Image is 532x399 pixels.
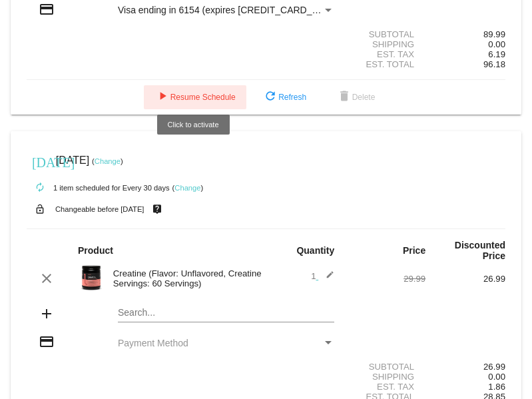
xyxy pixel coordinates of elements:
[95,157,121,165] a: Change
[346,49,425,59] div: Est. Tax
[92,157,123,165] small: ( )
[296,245,334,256] strong: Quantity
[483,59,505,69] span: 96.18
[78,264,105,291] img: Image-1-Carousel-Creatine-60S-1000x1000-Transp.png
[118,5,334,15] mat-select: Payment Method
[403,245,425,256] strong: Price
[149,200,165,218] mat-icon: live_help
[144,85,246,109] button: Resume Schedule
[488,39,505,49] span: 0.00
[346,29,425,39] div: Subtotal
[488,49,505,59] span: 6.19
[425,274,505,284] div: 26.99
[118,308,334,318] input: Search...
[346,372,425,382] div: Shipping
[172,184,204,192] small: ( )
[118,5,341,15] span: Visa ending in 6154 (expires [CREDIT_CARD_DATA])
[326,85,386,109] button: Delete
[488,372,505,382] span: 0.00
[174,184,200,192] a: Change
[27,184,170,192] small: 1 item scheduled for Every 30 days
[488,382,505,392] span: 1.86
[346,274,425,284] div: 29.99
[55,205,144,213] small: Changeable before [DATE]
[425,29,505,39] div: 89.99
[346,362,425,372] div: Subtotal
[39,270,55,286] mat-icon: clear
[311,271,334,281] span: 1
[425,362,505,372] div: 26.99
[118,338,188,348] span: Payment Method
[346,39,425,49] div: Shipping
[39,1,55,17] mat-icon: credit_card
[455,240,505,261] strong: Discounted Price
[318,270,334,286] mat-icon: edit
[262,89,278,105] mat-icon: refresh
[32,200,48,218] mat-icon: lock_open
[346,382,425,392] div: Est. Tax
[32,153,48,169] mat-icon: [DATE]
[78,245,113,256] strong: Product
[262,93,306,102] span: Refresh
[252,85,317,109] button: Refresh
[39,306,55,322] mat-icon: add
[154,89,170,105] mat-icon: play_arrow
[32,180,48,196] mat-icon: autorenew
[107,268,266,288] div: Creatine (Flavor: Unflavored, Creatine Servings: 60 Servings)
[336,89,352,105] mat-icon: delete
[154,93,236,102] span: Resume Schedule
[39,334,55,350] mat-icon: credit_card
[336,93,376,102] span: Delete
[346,59,425,69] div: Est. Total
[118,338,334,348] mat-select: Payment Method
